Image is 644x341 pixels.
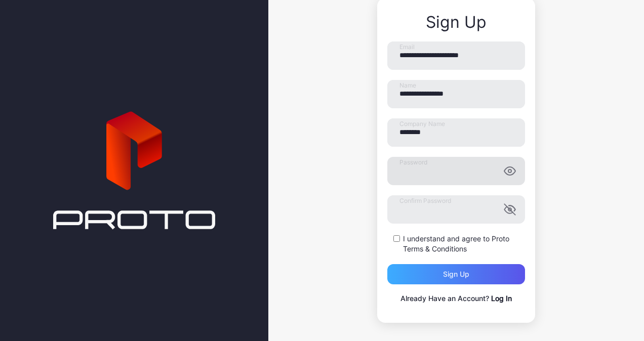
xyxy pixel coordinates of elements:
[387,195,525,224] input: Confirm Password
[403,234,509,253] a: Proto Terms & Conditions
[504,203,516,216] button: Confirm Password
[491,294,512,303] a: Log In
[387,157,525,185] input: Password
[387,264,525,284] button: Sign up
[403,234,525,254] label: I understand and agree to
[387,13,525,31] div: Sign Up
[387,292,525,305] p: Already Have an Account?
[443,270,469,278] div: Sign up
[387,118,525,147] input: Company Name
[504,165,516,177] button: Password
[387,41,525,70] input: Email
[387,80,525,108] input: Name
